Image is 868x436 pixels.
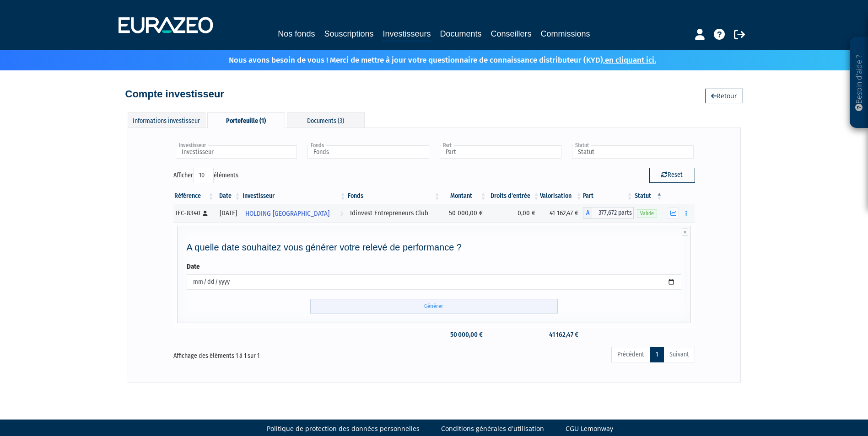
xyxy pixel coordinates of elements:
[176,208,212,218] div: IEC-8340
[245,205,329,222] span: HOLDING [GEOGRAPHIC_DATA]
[207,112,285,128] div: Portefeuille (1)
[649,168,695,182] button: Reset
[583,207,592,219] span: A
[128,112,205,128] div: Informations investisseur
[441,327,487,343] td: 50 000,00 €
[242,204,347,222] a: HOLDING [GEOGRAPHIC_DATA]
[540,327,582,343] td: 41 162,47 €
[119,17,213,33] img: 1732889491-logotype_eurazeo_blanc_rvb.png
[173,346,383,361] div: Affichage des éléments 1 à 1 sur 1
[187,262,200,271] label: Date
[491,27,532,40] a: Conseillers
[173,168,238,183] label: Afficher éléments
[193,168,214,183] select: Afficheréléments
[383,27,431,42] a: Investisseurs
[218,208,238,218] div: [DATE]
[854,42,864,124] p: Besoin d'aide ?
[278,27,315,40] a: Nos fonds
[347,188,441,204] th: Fonds: activer pour trier la colonne par ordre croissant
[583,207,634,219] div: A - Idinvest Entrepreneurs Club
[637,209,657,218] span: Valide
[540,204,582,222] td: 41 162,47 €
[187,242,682,252] h4: A quelle date souhaitez vous générer votre relevé de performance ?
[440,27,482,40] a: Documents
[202,53,656,66] p: Nous avons besoin de vous ! Merci de mettre à jour votre questionnaire de connaissance distribute...
[242,188,347,204] th: Investisseur: activer pour trier la colonne par ordre croissant
[287,112,365,128] div: Documents (3)
[173,188,215,204] th: Référence : activer pour trier la colonne par ordre croissant
[310,299,558,314] input: Générer
[203,211,208,216] i: [Français] Personne physique
[634,188,663,204] th: Statut : activer pour trier la colonne par ordre d&eacute;croissant
[324,27,373,40] a: Souscriptions
[583,188,634,204] th: Part: activer pour trier la colonne par ordre croissant
[566,424,613,433] a: CGU Lemonway
[125,89,224,100] h4: Compte investisseur
[487,204,540,222] td: 0,00 €
[540,188,582,204] th: Valorisation: activer pour trier la colonne par ordre croissant
[705,89,743,103] a: Retour
[605,55,656,65] a: en cliquant ici.
[267,424,420,433] a: Politique de protection des données personnelles
[592,207,634,219] span: 377,672 parts
[441,204,487,222] td: 50 000,00 €
[441,424,544,433] a: Conditions générales d'utilisation
[350,208,438,218] div: Idinvest Entrepreneurs Club
[541,27,590,40] a: Commissions
[340,205,343,222] i: Voir l'investisseur
[215,188,242,204] th: Date: activer pour trier la colonne par ordre croissant
[650,347,664,362] a: 1
[487,188,540,204] th: Droits d'entrée: activer pour trier la colonne par ordre croissant
[441,188,487,204] th: Montant: activer pour trier la colonne par ordre croissant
